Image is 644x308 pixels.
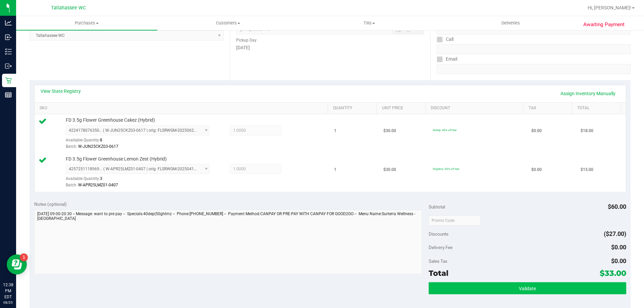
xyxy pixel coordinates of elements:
a: SKU [40,106,325,111]
inline-svg: Analytics [5,19,12,26]
span: ($27.00) [604,230,626,237]
span: FD 3.5g Flower Greenhouse Lemon Zest (Hybrid) [66,156,167,162]
span: Tallahassee WC [51,5,86,11]
span: Customers [158,20,298,26]
a: Quantity [333,106,374,111]
span: 1 [334,167,336,173]
span: Subtotal [429,204,445,209]
span: Tills [299,20,439,26]
span: Hi, [PERSON_NAME]! [588,5,631,10]
span: W-JUN25CKZ03-0617 [78,144,118,149]
inline-svg: Retail [5,77,12,84]
input: Promo Code [429,215,481,226]
a: Tax [529,106,570,111]
iframe: Resource center unread badge [20,253,28,261]
a: Discount [431,106,521,111]
a: Unit Price [382,106,423,111]
iframe: Resource center [7,254,27,274]
span: W-APR25LMZ01-0407 [78,183,118,187]
label: Pickup Day [236,37,257,43]
span: 3 [100,176,102,181]
span: 40dep: 40% off line [433,128,457,132]
a: Customers [157,16,299,30]
span: Notes (optional) [34,201,67,207]
span: Awaiting Payment [583,21,625,28]
div: [DATE] [236,44,424,51]
div: Available Quantity: [66,174,217,187]
span: $0.00 [531,167,542,173]
inline-svg: Inventory [5,48,12,55]
a: Tills [299,16,440,30]
inline-svg: Outbound [5,63,12,69]
span: Sales Tax [429,258,447,264]
span: $18.00 [581,128,593,134]
span: 50ghlmz: 50% off line [433,167,459,171]
a: Assign Inventory Manually [556,88,620,99]
a: Purchases [16,16,157,30]
a: View State Registry [41,88,81,95]
span: Delivery Fee [429,245,452,250]
div: Available Quantity: [66,135,217,148]
label: Email [437,54,457,64]
span: Total [429,268,448,278]
button: Validate [429,282,626,294]
span: $0.00 [611,257,626,264]
span: FD 3.5g Flower Greenhouse Cakez (Hybrid) [66,117,155,123]
span: $0.00 [611,244,626,251]
span: 1 [334,128,336,134]
inline-svg: Reports [5,91,12,98]
label: Call [437,35,453,44]
span: Deliveries [492,20,529,26]
span: $15.00 [581,167,593,173]
span: 8 [100,138,102,142]
span: Batch: [66,144,77,149]
inline-svg: Inbound [5,34,12,41]
span: $60.00 [608,203,626,210]
span: Purchases [16,20,157,26]
input: Format: (999) 999-9999 [437,44,631,54]
p: 08/25 [3,300,13,305]
span: $30.00 [383,128,396,134]
span: $0.00 [531,128,542,134]
span: $30.00 [383,167,396,173]
p: 12:38 PM EDT [3,282,13,300]
span: Validate [519,286,536,291]
span: $33.00 [600,268,626,278]
span: Batch: [66,183,77,187]
a: Total [577,106,618,111]
a: Deliveries [440,16,581,30]
span: Discounts [429,228,448,240]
